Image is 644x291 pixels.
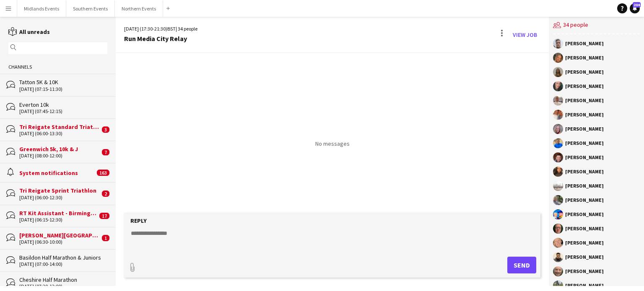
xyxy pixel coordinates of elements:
[315,140,350,147] p: No messages
[99,213,109,219] span: 17
[19,108,107,114] div: [DATE] (07:45-12:15)
[19,101,107,108] div: Everton 10k
[565,240,604,245] div: [PERSON_NAME]
[66,0,115,17] button: Southern Events
[565,98,604,103] div: [PERSON_NAME]
[565,41,604,46] div: [PERSON_NAME]
[17,0,66,17] button: Midlands Events
[565,55,604,60] div: [PERSON_NAME]
[565,112,604,117] div: [PERSON_NAME]
[124,35,197,42] div: Run Media City Relay
[633,2,641,8] span: 204
[565,141,604,146] div: [PERSON_NAME]
[19,276,107,283] div: Cheshire Half Marathon
[565,70,604,75] div: [PERSON_NAME]
[507,257,536,273] button: Send
[19,283,107,289] div: [DATE] (07:30-12:00)
[97,170,109,176] span: 163
[565,212,604,217] div: [PERSON_NAME]
[102,149,109,155] span: 7
[565,255,604,260] div: [PERSON_NAME]
[509,28,540,41] a: View Job
[19,145,100,153] div: Greenwich 5k, 10k & J
[565,269,604,274] div: [PERSON_NAME]
[19,239,100,245] div: [DATE] (06:30-10:00)
[565,169,604,174] div: [PERSON_NAME]
[19,217,97,223] div: [DATE] (06:15-12:30)
[115,0,163,17] button: Northern Events
[19,195,100,201] div: [DATE] (06:00-12:30)
[8,28,50,36] a: All unreads
[19,187,100,194] div: Tri Reigate Sprint Triathlon
[19,169,95,177] div: System notifications
[102,235,109,241] span: 1
[19,232,100,239] div: [PERSON_NAME][GEOGRAPHIC_DATA]
[565,155,604,160] div: [PERSON_NAME]
[553,17,640,34] div: 34 people
[19,261,107,267] div: [DATE] (07:00-14:00)
[167,26,176,32] span: BST
[630,3,640,13] a: 204
[19,254,107,261] div: Basildon Half Marathon & Juniors
[130,217,147,224] label: Reply
[565,183,604,188] div: [PERSON_NAME]
[565,126,604,131] div: [PERSON_NAME]
[19,78,107,86] div: Tatton 5K & 10K
[565,283,604,288] div: [PERSON_NAME]
[19,86,107,92] div: [DATE] (07:15-11:30)
[19,131,100,136] div: [DATE] (06:00-13:30)
[565,198,604,203] div: [PERSON_NAME]
[19,209,97,217] div: RT Kit Assistant - Birmingham Running Festival
[565,226,604,231] div: [PERSON_NAME]
[102,126,109,133] span: 3
[102,191,109,197] span: 2
[19,123,100,131] div: Tri Reigate Standard Triathlon
[19,153,100,159] div: [DATE] (08:00-12:00)
[565,84,604,89] div: [PERSON_NAME]
[124,25,197,33] div: [DATE] (17:30-21:30) | 34 people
